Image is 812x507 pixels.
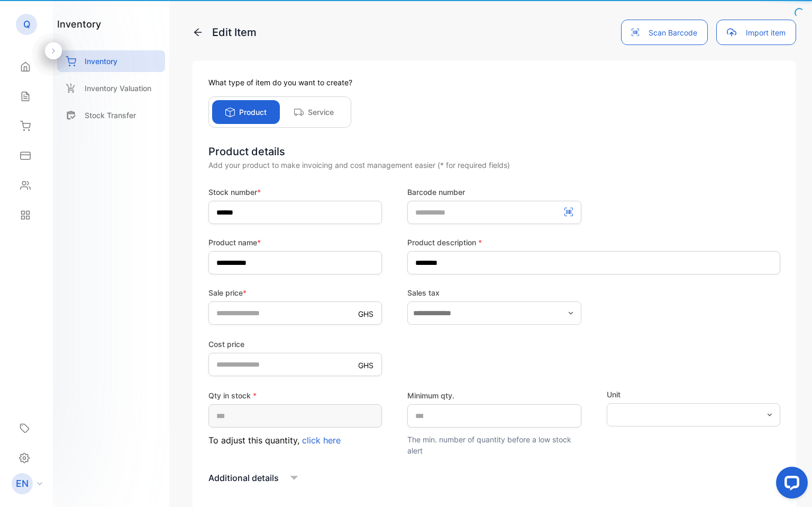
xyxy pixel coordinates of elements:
label: Product name [208,237,382,248]
p: Edit Item [193,24,257,40]
p: Q [23,17,30,31]
a: Stock Transfer [57,104,165,126]
label: Minimum qty. [407,390,581,401]
span: click here [302,435,341,446]
label: Unit [607,389,780,400]
p: What type of item do you want to create? [208,77,780,88]
label: Barcode number [407,186,581,198]
a: Inventory [57,50,165,72]
p: Product [239,106,267,118]
p: The min. number of quantity before a low stock alert [407,434,581,456]
p: To adjust this quantity, [208,434,382,447]
button: Import item [716,20,796,45]
p: Inventory Valuation [85,83,151,94]
label: Product description [407,237,780,248]
p: Service [308,106,334,118]
div: Product details [208,144,780,159]
p: Additional details [208,472,279,484]
p: EN [16,477,29,491]
a: Inventory Valuation [57,77,165,99]
label: Cost price [208,339,382,350]
p: Inventory [85,56,117,67]
label: Stock number [208,186,382,198]
p: Stock Transfer [85,110,136,121]
h1: inventory [57,17,101,31]
iframe: LiveChat chat widget [768,462,812,507]
p: GHS [358,360,373,371]
label: Qty in stock [208,390,382,401]
div: Add your product to make invoicing and cost management easier (* for required fields) [208,159,780,171]
p: GHS [358,308,373,319]
label: Sale price [208,287,382,298]
label: Sales tax [407,287,581,298]
button: Scan Barcode [621,20,708,45]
